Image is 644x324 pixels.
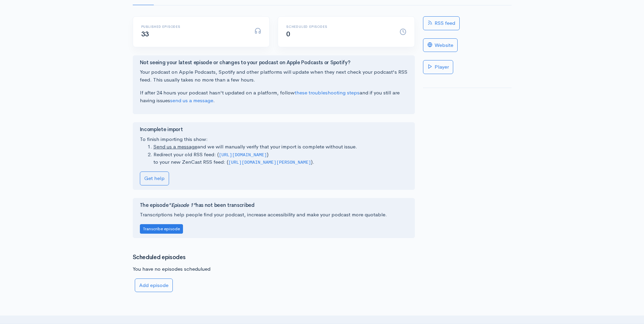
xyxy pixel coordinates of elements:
[219,152,267,158] code: [URL][DOMAIN_NAME]
[140,60,408,66] h4: Not seeing your latest episode or changes to your podcast on Apple Podcasts or Spotify?
[133,265,415,273] p: You have no episodes schedulued
[135,278,173,292] a: Add episode
[423,60,453,74] a: Player
[140,89,408,104] p: If after 24 hours your podcast hasn't updated on a platform, follow and if you still are having i...
[423,16,460,30] a: RSS feed
[140,68,408,84] p: Your podcast on Apple Podcasts, Spotify and other platforms will update when they next check your...
[133,254,415,261] h3: Scheduled episodes
[153,143,408,151] li: and we will manually verify that your import is complete without issue.
[140,211,408,219] p: Transcriptions help people find your podcast, increase accessibility and make your podcast more q...
[140,127,408,185] div: To finish importing this show:
[295,89,360,96] a: these troubleshooting steps
[286,25,391,29] h6: Scheduled episodes
[141,30,149,38] span: 33
[423,38,458,52] a: Website
[168,202,196,208] i: "Episode 1"
[153,143,197,150] a: Send us a message
[140,127,408,132] h4: Incomplete import
[140,202,408,208] h4: The episode has not been transcribed
[286,30,290,38] span: 0
[140,172,169,185] a: Get help
[170,97,213,104] a: send us a message
[153,151,408,166] li: Redirect your old RSS feed: ( ) to your new ZenCast RSS feed: ( ).
[141,25,246,29] h6: Published episodes
[228,160,311,165] code: [URL][DOMAIN_NAME][PERSON_NAME]
[140,224,183,234] button: Transcribe episode
[140,225,183,232] a: Transcribe episode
